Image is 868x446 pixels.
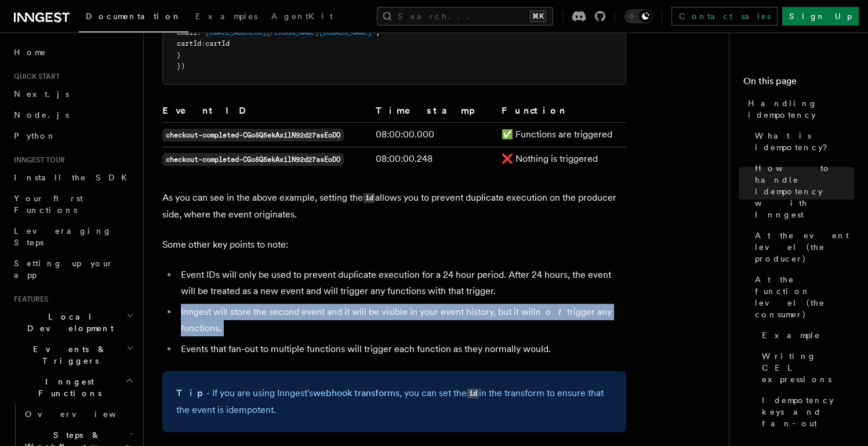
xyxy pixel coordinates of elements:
a: Your first Functions [9,188,136,220]
span: Overview [25,409,144,419]
a: At the function level (the consumer) [750,269,854,325]
li: Events that fan-out to multiple functions will trigger each function as they normally would. [177,341,626,357]
td: ❌ Nothing is triggered [497,147,626,171]
code: checkout-completed-CGo5Q5ekAxilN92d27asEoDO [162,129,344,142]
span: Features [9,295,48,304]
td: ✅ Functions are triggered [497,122,626,147]
span: AgentKit [271,12,333,21]
kbd: ⌘K [530,10,546,22]
code: id [363,193,375,203]
span: Setting up your app [14,259,114,280]
span: : [197,28,201,37]
strong: Tip [176,387,206,398]
span: How to handle idempotency with Inngest [755,162,854,220]
a: At the event level (the producer) [750,225,854,269]
td: 08:00:00.248 [371,147,497,171]
a: Handling idempotency [743,93,854,125]
li: Inngest will store the second event and it will be visible in your event history, but it will tri... [177,304,626,336]
p: Some other key points to note: [162,237,626,253]
span: Node.js [14,110,69,119]
button: Events & Triggers [9,339,136,371]
span: }) [177,62,185,70]
p: - If you are using Inngest's , you can set the in the transform to ensure that the event is idemp... [176,385,612,418]
a: Writing CEL expressions [757,346,854,390]
span: cartId [205,39,230,48]
a: Home [9,42,136,63]
span: Inngest Functions [9,376,125,399]
a: Example [757,325,854,346]
span: Your first Functions [14,194,83,215]
button: Inngest Functions [9,371,136,404]
span: Writing CEL expressions [762,350,854,385]
a: AgentKit [264,3,340,31]
a: Documentation [79,3,188,32]
span: } [177,51,181,59]
span: Documentation [86,12,181,21]
span: , [376,28,380,37]
a: Install the SDK [9,167,136,188]
span: Example [762,329,820,341]
button: Search...⌘K [377,7,553,26]
a: How to handle idempotency with Inngest [750,158,854,225]
span: Python [14,131,56,140]
button: Toggle dark mode [624,9,652,23]
span: Install the SDK [14,173,134,182]
span: : [201,39,205,48]
a: Setting up your app [9,253,136,285]
span: Handling idempotency [748,97,854,121]
span: Examples [195,12,257,21]
th: Function [497,103,626,123]
span: email [177,28,197,37]
a: Python [9,125,136,146]
a: Sign Up [782,7,859,26]
a: Contact sales [671,7,778,26]
a: webhook transforms [313,387,400,398]
em: not [536,306,567,317]
a: Idempotency keys and fan-out [757,390,854,434]
span: Inngest tour [9,155,65,165]
a: Overview [20,404,136,425]
a: What is idempotency? [750,125,854,158]
a: Node.js [9,104,136,125]
span: [EMAIL_ADDRESS][PERSON_NAME][DOMAIN_NAME]' [205,28,376,37]
td: 08:00:00.000 [371,122,497,147]
code: id [467,389,479,398]
span: Next.js [14,89,69,99]
a: Leveraging Steps [9,220,136,253]
th: Event ID [162,103,371,123]
span: Events & Triggers [9,343,126,367]
span: cartId [177,39,201,48]
button: Local Development [9,306,136,339]
span: Local Development [9,311,126,334]
a: Next.js [9,84,136,104]
code: checkout-completed-CGo5Q5ekAxilN92d27asEoDO [162,153,344,166]
p: As you can see in the above example, setting the allows you to prevent duplicate execution on the... [162,190,626,223]
span: At the event level (the producer) [755,230,854,264]
span: Leveraging Steps [14,226,112,247]
span: At the function level (the consumer) [755,274,854,320]
h4: On this page [743,74,854,93]
span: Quick start [9,72,60,81]
span: Home [14,46,46,58]
li: Event IDs will only be used to prevent duplicate execution for a 24 hour period. After 24 hours, ... [177,267,626,299]
span: What is idempotency? [755,130,854,153]
a: Examples [188,3,264,31]
th: Timestamp [371,103,497,123]
span: Idempotency keys and fan-out [762,394,854,429]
